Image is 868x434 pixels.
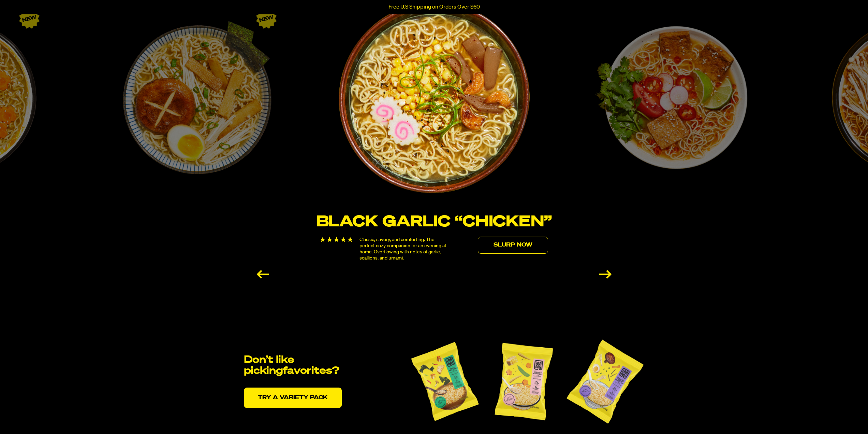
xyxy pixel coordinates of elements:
a: Try a variety pack [244,388,342,408]
h3: Black Garlic “Chicken” [315,214,553,230]
p: Free U.S Shipping on Orders Over $60 [388,4,480,10]
a: Slurp Now [478,237,548,254]
div: 6 / 6 [78,2,315,283]
div: Next slide [599,270,612,279]
img: immi Roasted Pork Tonkotsu [564,334,646,429]
div: 1 / 6 [315,2,553,283]
div: 2 / 6 [553,2,790,283]
p: Classic, savory, and comforting. The perfect cozy companion for an evening at home. Overflowing w... [359,237,449,261]
img: immi Spicy Red Miso [406,332,484,427]
div: Previous slide [257,270,269,279]
img: immi Creamy Chicken [489,332,558,427]
h2: Don’t like picking favorites? [244,355,353,377]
